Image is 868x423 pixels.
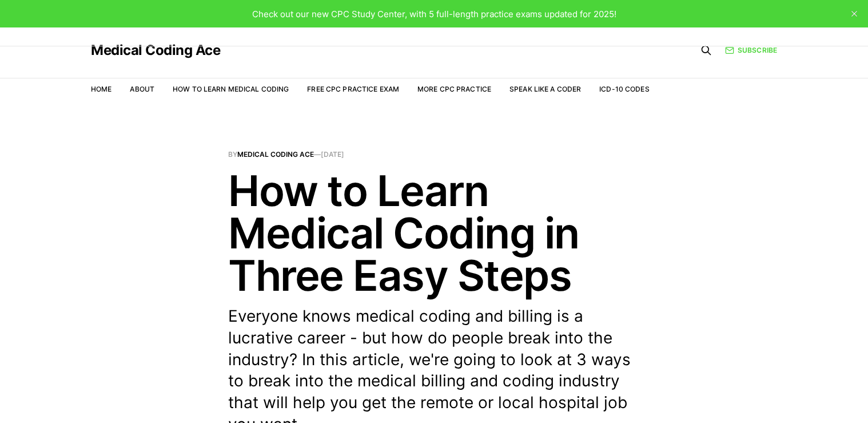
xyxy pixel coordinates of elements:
[130,85,154,93] a: About
[682,367,868,423] iframe: portal-trigger
[237,150,314,159] a: Medical Coding Ace
[91,44,220,57] a: Medical Coding Ace
[599,85,649,93] a: ICD-10 Codes
[845,5,863,23] button: close
[321,150,344,159] time: [DATE]
[173,85,289,93] a: How to Learn Medical Coding
[509,85,581,93] a: Speak Like a Coder
[228,151,640,158] span: By —
[725,45,777,56] a: Subscribe
[417,85,491,93] a: More CPC Practice
[91,85,112,93] a: Home
[307,85,399,93] a: Free CPC Practice Exam
[252,9,616,19] span: Check out our new CPC Study Center, with 5 full-length practice exams updated for 2025!
[228,169,640,297] h1: How to Learn Medical Coding in Three Easy Steps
